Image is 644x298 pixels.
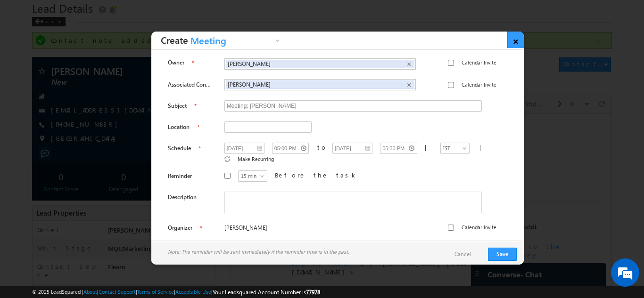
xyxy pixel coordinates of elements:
[12,87,172,223] textarea: Type your message and hit 'Enter'
[142,7,155,21] span: Time
[317,143,322,152] div: to
[168,248,349,256] span: Note: The reminder will be sent immediately if the reminder time is in the past.
[441,144,459,195] span: IST - (GMT+05:30) [GEOGRAPHIC_DATA], [GEOGRAPHIC_DATA], [GEOGRAPHIC_DATA], [GEOGRAPHIC_DATA]
[29,111,58,120] span: 05:23 PM
[29,181,58,189] span: 12:12 PM
[49,49,158,62] div: Chat with us now
[137,289,174,295] a: Terms of Service
[454,250,480,258] a: Cancel
[99,289,136,295] a: Contact Support
[462,223,496,232] label: Calendar Invite
[425,143,430,151] span: |
[29,65,58,73] span: 04:33 PM
[288,109,305,117] span: Guddi
[275,171,358,179] label: Before the task
[29,139,58,148] span: 12:12 PM
[16,49,40,62] img: d_60004797649_company_0_60004797649
[128,231,171,244] em: Start Chat
[134,64,175,72] span: [DATE] 04:33 PM
[479,143,485,151] span: |
[238,170,267,182] a: 15 min
[61,64,339,72] span: Added by on
[407,81,411,89] span: ×
[29,100,50,109] span: [DATE]
[29,54,50,63] span: [DATE]
[440,143,470,154] a: IST - (GMT+05:30) [GEOGRAPHIC_DATA], [GEOGRAPHIC_DATA], [GEOGRAPHIC_DATA], [GEOGRAPHIC_DATA]
[168,224,192,232] label: Organizer
[213,289,320,296] span: Your Leadsquared Account Number is
[85,64,128,72] span: [PERSON_NAME]
[83,129,129,137] span: Automation
[407,60,411,68] span: ×
[9,37,40,45] div: Today
[188,36,273,50] span: Meeting
[9,7,42,21] span: Activity Type
[462,81,496,89] label: Calendar Invite
[83,289,97,295] a: About
[47,8,118,22] div: All Selected
[155,5,177,27] div: Minimize live chat window
[162,10,181,19] div: All Time
[161,32,282,49] h3: Create
[306,289,320,296] span: 77978
[228,81,398,88] span: [PERSON_NAME]
[144,170,187,178] span: details
[50,10,77,19] div: All Selected
[168,193,197,201] label: Description
[168,102,187,110] label: Subject
[61,129,330,153] span: Welcome to the Executive MTech in VLSI Design - Your Journey Begins Now!
[238,156,274,162] span: Make Recurring
[61,100,273,117] span: Guddi([EMAIL_ADDRESS][DOMAIN_NAME])
[224,224,415,232] span: [PERSON_NAME]
[61,129,238,137] span: Sent email with subject
[61,129,339,161] div: by [PERSON_NAME]<[EMAIL_ADDRESS][DOMAIN_NAME]>.
[507,32,524,48] a: ×
[32,288,320,297] span: © 2025 LeadSquared | | | | |
[175,289,211,295] a: Acceptable Use
[488,248,517,261] button: Save
[61,170,339,178] div: .
[228,60,398,67] span: [PERSON_NAME]
[61,100,306,117] span: Contact Owner changed from to by .
[9,83,60,91] div: Earlier This Week
[168,81,211,89] label: Associated Contact
[61,54,339,63] span: DNP
[168,144,191,153] label: Schedule
[462,58,496,67] label: Calendar Invite
[239,172,267,180] span: 15 min
[61,170,136,178] span: Contact Capture:
[168,58,184,67] label: Owner
[188,35,282,49] a: Meeting
[122,109,273,117] span: [PERSON_NAME]([EMAIL_ADDRESS][DOMAIN_NAME])
[168,172,192,180] label: Reminder
[29,170,50,178] span: [DATE]
[29,129,50,137] span: [DATE]
[168,123,190,131] label: Location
